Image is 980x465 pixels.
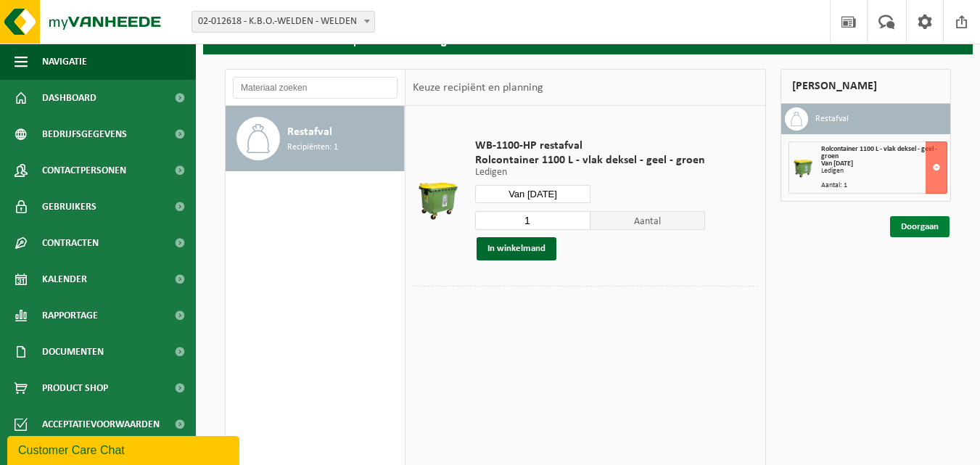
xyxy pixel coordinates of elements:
[42,406,160,443] span: Acceptatievoorwaarden
[42,44,87,80] span: Navigatie
[192,12,374,32] span: 02-012618 - K.B.O.-WELDEN - WELDEN
[781,69,951,104] div: [PERSON_NAME]
[815,107,849,131] h3: Restafval
[590,211,706,230] span: Aantal
[287,141,338,155] span: Recipiënten: 1
[475,139,705,153] span: WB-1100-HP restafval
[821,182,947,189] div: Aantal: 1
[477,237,556,260] button: In winkelmand
[42,334,104,370] span: Documenten
[42,370,108,406] span: Product Shop
[42,225,99,261] span: Contracten
[233,77,398,99] input: Materiaal zoeken
[475,168,705,178] p: Ledigen
[42,152,126,189] span: Contactpersonen
[42,80,96,116] span: Dashboard
[821,145,937,160] span: Rolcontainer 1100 L - vlak deksel - geel - groen
[405,70,551,106] div: Keuze recipiënt en planning
[192,11,375,33] span: 02-012618 - K.B.O.-WELDEN - WELDEN
[475,185,590,203] input: Selecteer datum
[42,116,127,152] span: Bedrijfsgegevens
[42,297,98,334] span: Rapportage
[890,216,950,237] a: Doorgaan
[821,160,853,168] strong: Van [DATE]
[821,168,947,175] div: Ledigen
[42,261,87,297] span: Kalender
[42,189,96,225] span: Gebruikers
[226,106,405,171] button: Restafval Recipiënten: 1
[475,153,705,168] span: Rolcontainer 1100 L - vlak deksel - geel - groen
[287,123,332,141] span: Restafval
[7,433,242,465] iframe: chat widget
